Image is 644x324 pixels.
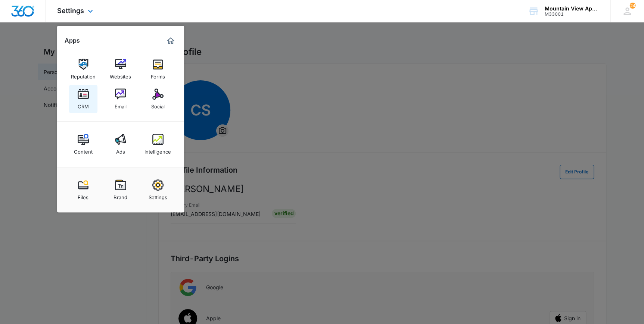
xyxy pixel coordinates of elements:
[106,176,135,204] a: Brand
[149,191,167,200] div: Settings
[144,176,172,204] a: Settings
[165,35,177,47] a: Marketing 360® Dashboard
[74,145,93,155] div: Content
[629,3,635,9] span: 24
[144,85,172,113] a: Social
[69,176,97,204] a: Files
[69,55,97,83] a: Reputation
[106,55,135,83] a: Websites
[71,70,96,80] div: Reputation
[69,130,97,158] a: Content
[629,3,635,9] div: notifications count
[116,145,125,155] div: Ads
[106,85,135,113] a: Email
[106,130,135,158] a: Ads
[78,100,89,109] div: CRM
[78,191,88,200] div: Files
[144,145,171,155] div: Intelligence
[545,6,599,12] div: account name
[151,100,165,109] div: Social
[115,100,127,109] div: Email
[151,70,165,80] div: Forms
[144,55,172,83] a: Forms
[57,7,84,15] span: Settings
[69,85,97,113] a: CRM
[545,12,599,17] div: account id
[113,191,127,200] div: Brand
[110,70,131,80] div: Websites
[144,130,172,158] a: Intelligence
[65,37,80,44] h2: Apps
